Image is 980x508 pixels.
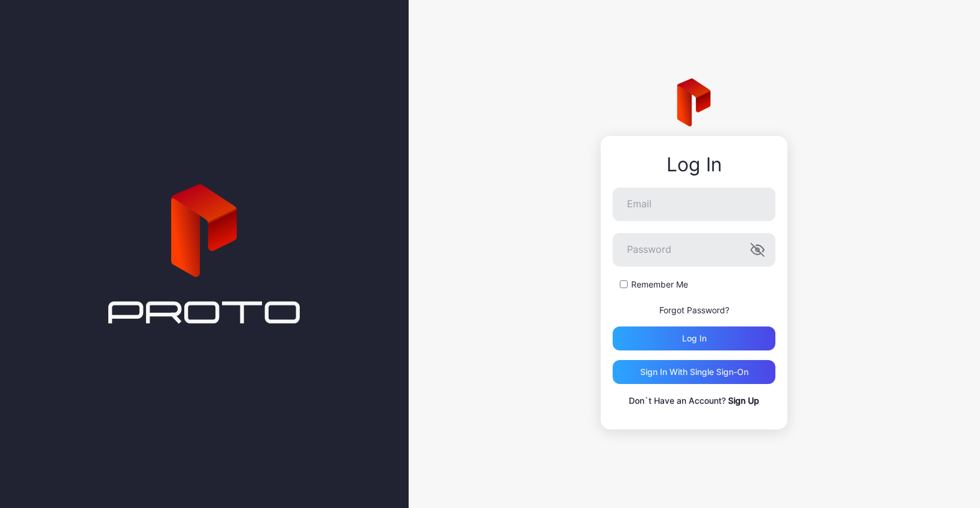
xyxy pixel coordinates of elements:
div: Log in [682,334,707,343]
input: Password [613,233,775,267]
input: Email [613,188,775,221]
button: Sign in With Single Sign-On [613,360,775,384]
a: Forgot Password? [659,305,729,315]
button: Password [750,243,765,257]
a: Sign Up [728,395,759,406]
div: Sign in With Single Sign-On [640,367,748,377]
button: Log in [613,326,775,350]
div: Log In [613,154,775,176]
p: Don`t Have an Account? [613,394,775,408]
label: Remember Me [631,279,688,291]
